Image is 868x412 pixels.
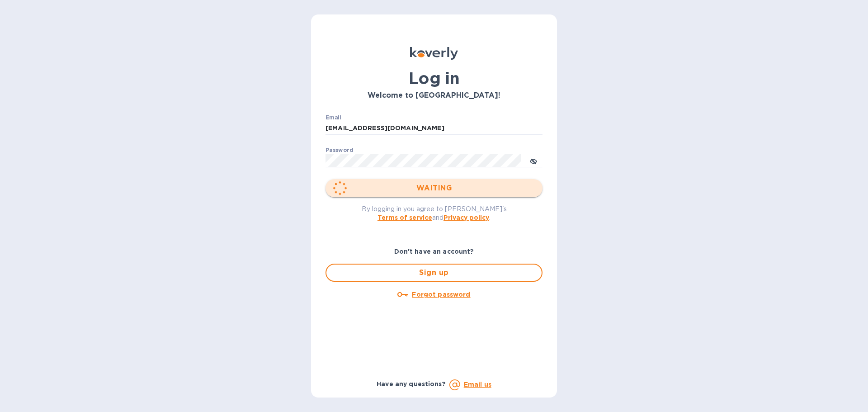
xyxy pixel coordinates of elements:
u: Forgot password [412,291,470,298]
a: Privacy policy [443,214,489,221]
b: Have any questions? [377,380,446,388]
label: Email [325,115,341,120]
a: Terms of service [377,214,432,221]
button: toggle password visibility [524,152,542,170]
a: Email us [464,381,491,388]
h1: Log in [325,69,542,88]
span: Sign up [334,267,534,278]
h3: Welcome to [GEOGRAPHIC_DATA]! [325,91,542,100]
img: Koverly [410,47,458,60]
button: Sign up [325,264,542,282]
input: Enter email address [325,122,542,135]
label: Password [325,147,353,153]
b: Don't have an account? [394,248,474,255]
span: By logging in you agree to [PERSON_NAME]'s and . [362,205,507,221]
